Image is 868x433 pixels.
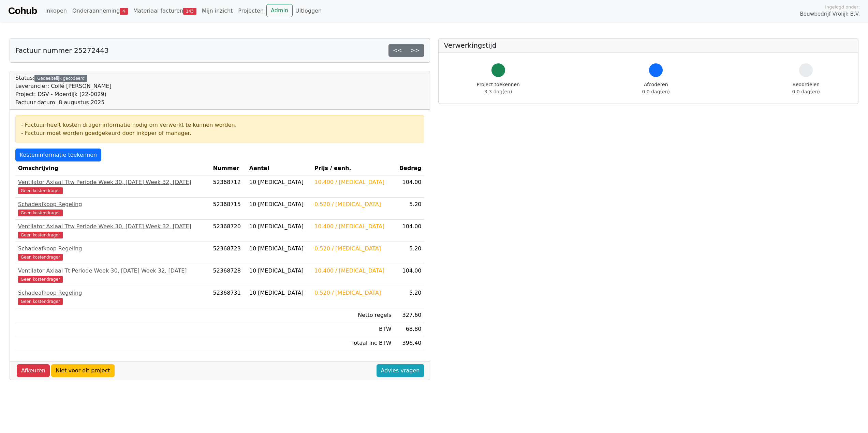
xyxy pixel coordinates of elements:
div: Ventilator Axiaal Tt Periode Week 30, [DATE] Week 32, [DATE] [18,267,208,275]
td: 52368723 [210,242,247,264]
span: Geen kostendrager [18,232,63,238]
div: Schadeafkoop Regeling [18,245,208,253]
a: Materiaal facturen143 [131,4,199,18]
div: 0.520 / [MEDICAL_DATA] [314,245,391,253]
div: 10.400 / [MEDICAL_DATA] [314,267,391,275]
h5: Verwerkingstijd [444,41,853,49]
span: Geen kostendrager [18,298,63,305]
td: 52368720 [210,220,247,242]
div: Factuur datum: 8 augustus 2025 [15,98,112,107]
a: Kosteninformatie toekennen [15,149,101,161]
td: 52368728 [210,264,247,286]
div: Leverancier: Collé [PERSON_NAME] [15,82,112,90]
span: Geen kostendrager [18,187,63,194]
th: Nummer [210,161,247,175]
a: Schadeafkoop RegelingGeen kostendrager [18,289,208,305]
a: << [388,44,407,57]
a: Cohub [8,3,37,19]
span: 4 [120,8,128,15]
td: 104.00 [394,264,424,286]
div: 10 [MEDICAL_DATA] [249,178,309,186]
td: 68.80 [394,322,424,336]
a: Niet voor dit project [51,364,115,377]
div: 10 [MEDICAL_DATA] [249,245,309,253]
td: BTW [312,322,394,336]
td: 52368715 [210,198,247,220]
a: Ventilator Axiaal Tt Periode Week 30, [DATE] Week 32, [DATE]Geen kostendrager [18,267,208,283]
div: Project: DSV - Moerdijk (22-0029) [15,90,112,98]
div: 10 [MEDICAL_DATA] [249,267,309,275]
div: Project toekennen [477,81,520,95]
span: 143 [183,8,196,15]
a: Inkopen [42,4,69,18]
span: Geen kostendrager [18,254,63,261]
span: Bouwbedrijf Vrolijk B.V. [800,10,860,18]
div: Ventilator Axiaal Ttw Periode Week 30, [DATE] Week 32, [DATE] [18,178,208,186]
td: 5.20 [394,198,424,220]
span: Geen kostendrager [18,276,63,283]
div: 0.520 / [MEDICAL_DATA] [314,289,391,297]
span: Ingelogd onder: [825,4,860,10]
th: Aantal [247,161,312,175]
td: 5.20 [394,242,424,264]
div: 0.520 / [MEDICAL_DATA] [314,200,391,208]
a: Mijn inzicht [199,4,236,18]
span: 0.0 dag(en) [642,89,670,94]
a: Ventilator Axiaal Ttw Periode Week 30, [DATE] Week 32, [DATE]Geen kostendrager [18,178,208,195]
a: Uitloggen [293,4,324,18]
a: Afkeuren [17,364,50,377]
div: Gedeeltelijk gecodeerd [34,75,87,82]
div: 10 [MEDICAL_DATA] [249,200,309,208]
td: Totaal inc BTW [312,336,394,350]
span: 0.0 dag(en) [792,89,820,94]
div: Beoordelen [792,81,820,95]
span: 3.3 dag(en) [484,89,512,94]
th: Bedrag [394,161,424,175]
div: Schadeafkoop Regeling [18,200,208,208]
a: Admin [266,4,293,17]
div: 10 [MEDICAL_DATA] [249,222,309,231]
div: - Factuur heeft kosten drager informatie nodig om verwerkt te kunnen worden. [21,121,418,129]
td: 52368712 [210,175,247,198]
a: Advies vragen [377,364,424,377]
th: Prijs / eenh. [312,161,394,175]
a: Schadeafkoop RegelingGeen kostendrager [18,200,208,217]
a: >> [406,44,424,57]
div: Status: [15,74,112,107]
div: 10.400 / [MEDICAL_DATA] [314,222,391,231]
td: 104.00 [394,220,424,242]
div: Afcoderen [642,81,670,95]
a: Onderaanneming4 [70,4,131,18]
div: 10 [MEDICAL_DATA] [249,289,309,297]
div: Ventilator Axiaal Ttw Periode Week 30, [DATE] Week 32. [DATE] [18,222,208,231]
div: 10.400 / [MEDICAL_DATA] [314,178,391,186]
th: Omschrijving [15,161,210,175]
td: 5.20 [394,286,424,308]
td: Netto regels [312,308,394,322]
td: 104.00 [394,175,424,198]
td: 396.40 [394,336,424,350]
div: - Factuur moet worden goedgekeurd door inkoper of manager. [21,129,418,137]
td: 52368731 [210,286,247,308]
span: Geen kostendrager [18,210,63,216]
a: Projecten [235,4,266,18]
h5: Factuur nummer 25272443 [15,46,109,55]
a: Ventilator Axiaal Ttw Periode Week 30, [DATE] Week 32. [DATE]Geen kostendrager [18,222,208,239]
td: 327.60 [394,308,424,322]
a: Schadeafkoop RegelingGeen kostendrager [18,245,208,261]
div: Schadeafkoop Regeling [18,289,208,297]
